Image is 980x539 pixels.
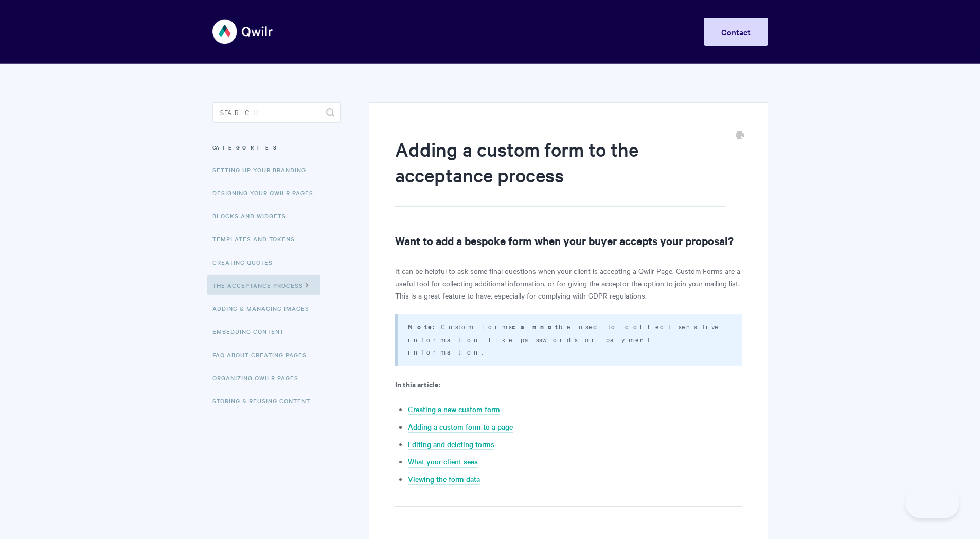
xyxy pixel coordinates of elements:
a: Organizing Qwilr Pages [212,367,306,388]
p: It can be helpful to ask some final questions when your client is accepting a Qwilr Page. Custom ... [395,265,741,302]
a: What your client sees [408,456,478,468]
a: Blocks and Widgets [212,206,294,226]
a: Templates and Tokens [212,229,302,249]
h3: Categories [212,138,341,157]
a: Setting up your Branding [212,159,314,180]
a: Contact [704,18,768,46]
img: Qwilr Help Center [212,12,274,51]
strong: cannot [512,322,559,331]
strong: Note: [408,322,441,331]
a: The Acceptance Process [207,275,320,295]
p: Custom Forms be used to collect sensitive information like passwords or payment information. [408,320,728,358]
a: Creating Quotes [212,252,280,272]
a: Editing and deleting forms [408,439,494,450]
a: Viewing the form data [408,474,480,485]
a: Storing & Reusing Content [212,391,318,411]
h1: Adding a custom form to the acceptance process [395,136,726,207]
a: Creating a new custom form [408,404,500,415]
a: Designing Your Qwilr Pages [212,182,321,203]
a: Adding & Managing Images [212,298,317,319]
a: Adding a custom form to a page [408,421,513,433]
h2: Want to add a bespoke form when your buyer accepts your proposal? [395,232,741,249]
input: Search [212,102,341,123]
a: FAQ About Creating Pages [212,344,314,365]
iframe: Toggle Customer Support [905,488,959,518]
a: Embedding Content [212,321,292,342]
strong: In this article: [395,379,440,389]
a: Print this Article [736,130,744,141]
